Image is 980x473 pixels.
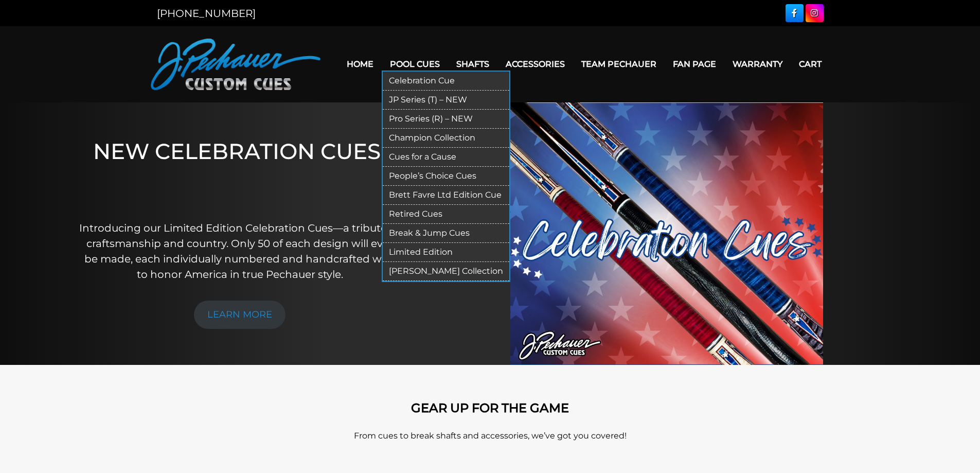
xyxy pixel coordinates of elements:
a: [PERSON_NAME] Collection [383,262,509,281]
a: Shafts [448,51,497,77]
a: [PHONE_NUMBER] [157,7,256,20]
p: Introducing our Limited Edition Celebration Cues—a tribute to craftsmanship and country. Only 50 ... [79,220,401,282]
a: Warranty [724,51,791,77]
a: Cart [791,51,830,77]
a: JP Series (T) – NEW [383,91,509,110]
p: From cues to break shafts and accessories, we’ve got you covered! [197,430,783,442]
a: Fan Page [665,51,724,77]
a: Retired Cues [383,205,509,224]
a: Brett Favre Ltd Edition Cue [383,186,509,205]
strong: GEAR UP FOR THE GAME [411,400,569,415]
a: Pro Series (R) – NEW [383,110,509,129]
a: LEARN MORE [194,301,286,329]
img: Pechauer Custom Cues [151,39,320,90]
a: Cues for a Cause [383,148,509,167]
a: People’s Choice Cues [383,167,509,186]
a: Celebration Cue [383,72,509,91]
a: Break & Jump Cues [383,224,509,243]
a: Pool Cues [382,51,448,77]
a: Champion Collection [383,129,509,148]
a: Team Pechauer [573,51,665,77]
a: Home [338,51,382,77]
a: Accessories [497,51,573,77]
h1: NEW CELEBRATION CUES! [79,138,401,206]
a: Limited Edition [383,243,509,262]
